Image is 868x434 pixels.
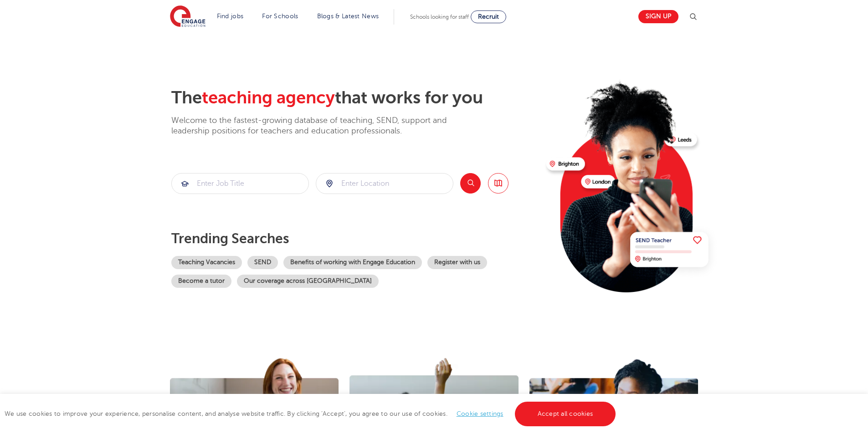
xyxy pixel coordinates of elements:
[217,13,244,20] a: Find jobs
[283,256,422,269] a: Benefits of working with Engage Education
[172,174,308,194] input: Submit
[171,115,472,137] p: Welcome to the fastest-growing database of teaching, SEND, support and leadership positions for t...
[478,13,499,20] span: Recruit
[457,410,503,417] a: Cookie settings
[410,14,469,20] span: Schools looking for staff
[171,87,539,108] h2: The that works for you
[316,174,453,194] input: Submit
[460,173,481,194] button: Search
[171,230,539,247] p: Trending searches
[5,410,618,417] span: We use cookies to improve your experience, personalise content, and analyse website traffic. By c...
[237,275,379,288] a: Our coverage across [GEOGRAPHIC_DATA]
[171,275,231,288] a: Become a tutor
[427,256,487,269] a: Register with us
[171,256,242,269] a: Teaching Vacancies
[316,173,453,194] div: Submit
[638,10,678,23] a: Sign up
[515,402,616,426] a: Accept all cookies
[171,173,309,194] div: Submit
[170,5,205,28] img: Engage Education
[202,88,335,107] span: teaching agency
[471,10,506,23] a: Recruit
[262,13,298,20] a: For Schools
[317,13,379,20] a: Blogs & Latest News
[247,256,278,269] a: SEND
